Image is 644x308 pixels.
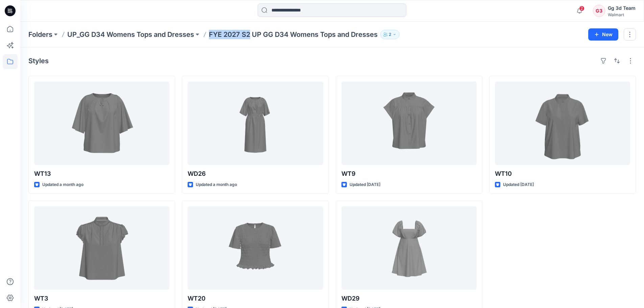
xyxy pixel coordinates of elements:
p: Updated a month ago [196,181,237,188]
a: WD26 [188,81,323,165]
a: WT9 [341,81,477,165]
a: WT3 [34,206,169,290]
div: Gg 3d Team [608,4,636,12]
a: UP_GG D34 Womens Tops and Dresses [67,30,194,39]
div: Walmart [608,12,636,17]
p: WT10 [495,169,630,179]
a: WT13 [34,81,169,165]
p: WD26 [188,169,323,179]
button: 2 [380,30,400,39]
p: Updated a month ago [42,181,84,188]
a: WT10 [495,81,630,165]
p: Updated [DATE] [503,181,534,188]
p: Updated [DATE] [350,181,380,188]
span: 2 [579,6,585,11]
p: 2 [389,31,391,38]
button: New [588,28,618,41]
a: Folders [28,30,52,39]
a: WT20 [188,206,323,290]
p: WT3 [34,294,169,303]
p: FYE 2027 S2 UP GG D34 Womens Tops and Dresses [209,30,378,39]
a: WD29 [341,206,477,290]
p: WT20 [188,294,323,303]
p: WT13 [34,169,169,179]
h4: Styles [28,57,49,65]
div: G3 [593,5,605,17]
p: WD29 [341,294,477,303]
p: WT9 [341,169,477,179]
